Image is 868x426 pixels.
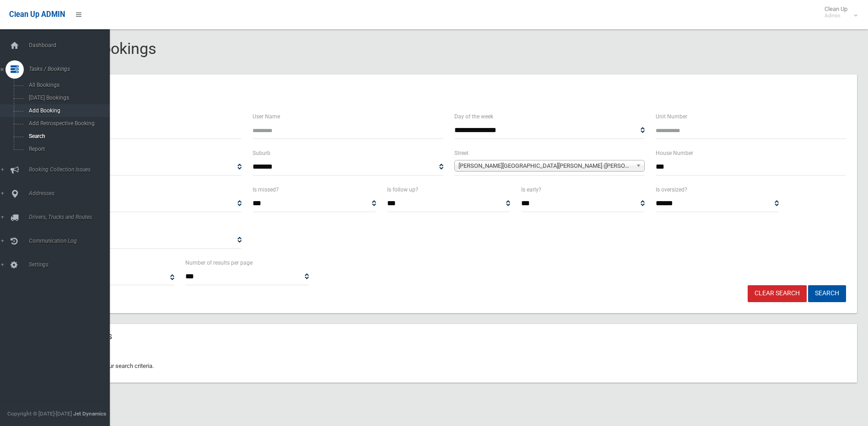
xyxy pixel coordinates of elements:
[808,285,846,302] button: Search
[26,133,109,139] span: Search
[656,185,687,195] label: Is oversized?
[7,410,72,417] span: Copyright © [DATE]-[DATE]
[656,148,693,158] label: House Number
[454,112,493,122] label: Day of the week
[185,258,253,268] label: Number of results per page
[26,214,117,220] span: Drivers, Trucks and Routes
[454,148,469,158] label: Street
[748,285,807,302] a: Clear Search
[26,95,109,101] span: [DATE] Bookings
[253,112,280,122] label: User Name
[40,350,857,383] div: No bookings match your search criteria.
[656,112,687,122] label: Unit Number
[73,410,106,417] strong: Jet Dynamics
[387,185,418,195] label: Is follow up?
[458,160,632,171] span: [PERSON_NAME][GEOGRAPHIC_DATA][PERSON_NAME] ([PERSON_NAME][GEOGRAPHIC_DATA][PERSON_NAME])
[26,120,109,127] span: Add Retrospective Booking
[26,66,117,72] span: Tasks / Bookings
[521,185,541,195] label: Is early?
[26,146,109,152] span: Report
[26,42,117,48] span: Dashboard
[26,166,117,173] span: Booking Collection Issues
[825,12,847,19] small: Admin
[9,10,65,19] span: Clean Up ADMIN
[253,148,270,158] label: Suburb
[26,107,109,114] span: Add Booking
[26,82,109,88] span: All Bookings
[26,238,117,244] span: Communication Log
[26,190,117,197] span: Addresses
[253,185,279,195] label: Is missed?
[820,5,857,19] span: Clean Up
[26,261,117,268] span: Settings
